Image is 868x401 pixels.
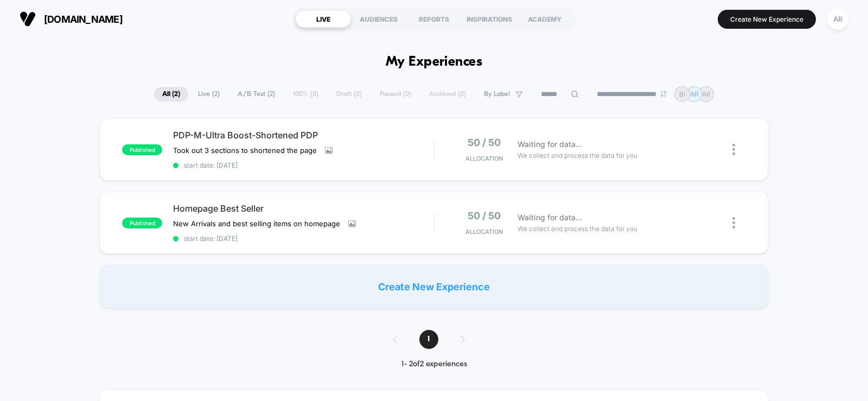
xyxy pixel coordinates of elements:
[690,90,699,98] p: AR
[718,10,816,29] button: Create New Experience
[660,91,667,97] img: end
[100,265,768,308] div: Create New Experience
[44,14,123,25] span: [DOMAIN_NAME]
[827,9,848,30] div: AR
[296,10,351,28] div: LIVE
[173,203,433,214] span: Homepage Best Seller
[173,161,433,169] span: start date: [DATE]
[732,217,735,228] img: close
[518,138,582,150] span: Waiting for data...
[465,228,503,235] span: Allocation
[20,11,36,27] img: Visually logo
[382,360,487,369] div: 1 - 2 of 2 experiences
[517,10,572,28] div: ACADEMY
[351,10,406,28] div: AUDIENCES
[386,54,483,70] h1: My Experiences
[468,137,501,148] span: 50 / 50
[824,8,852,30] button: AR
[465,155,503,162] span: Allocation
[732,144,735,155] img: close
[190,87,228,101] span: Live ( 2 )
[419,330,438,349] span: 1
[518,150,637,161] span: We collect and process the data for you
[122,218,162,228] span: published
[462,10,517,28] div: INSPIRATIONS
[406,10,462,28] div: REPORTS
[702,90,711,98] p: AR
[122,144,162,155] span: published
[468,210,501,221] span: 50 / 50
[173,130,433,141] span: PDP-M-Ultra Boost-Shortened PDP
[16,10,126,28] button: [DOMAIN_NAME]
[173,234,433,243] span: start date: [DATE]
[173,146,317,155] span: Took out 3 sections to shortened the page
[229,87,283,101] span: A/B Test ( 2 )
[518,212,582,224] span: Waiting for data...
[679,90,685,98] p: BI
[173,219,340,228] span: New Arrivals and best selling items on homepage
[518,224,637,234] span: We collect and process the data for you
[484,90,510,98] span: By Label
[154,87,188,101] span: All ( 2 )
